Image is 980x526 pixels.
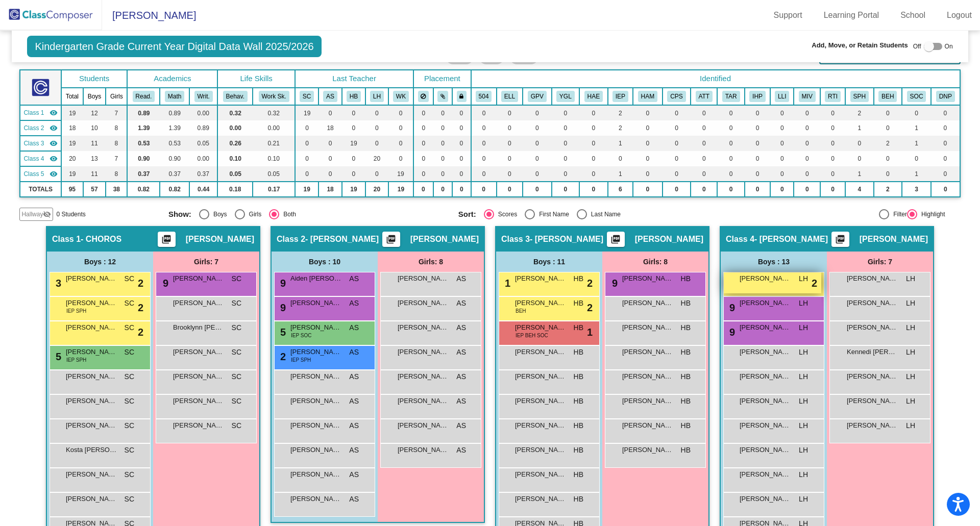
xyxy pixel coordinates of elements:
th: Custody/Parent Situations [663,88,691,105]
td: 8 [106,136,127,151]
td: 0.05 [189,136,217,151]
button: YGL [556,91,575,102]
td: 0 [931,120,960,136]
th: Speech IEP [845,88,873,105]
td: 19 [295,182,318,197]
td: 8 [106,166,127,182]
td: 0 [663,136,691,151]
td: 0 [471,105,497,120]
th: Excessive Tardies [717,88,745,105]
td: 0.53 [160,136,189,151]
td: 0 [633,166,663,182]
td: 10 [83,120,106,136]
td: 0 [388,151,413,166]
td: 0 [433,182,452,197]
button: SC [300,91,314,102]
td: 1 [902,166,931,182]
td: 0 [770,136,794,151]
th: Social Work Support (Brunetti) [902,88,931,105]
td: 0 [452,182,471,197]
td: 19 [388,166,413,182]
td: 0 [342,105,365,120]
td: 0 [931,136,960,151]
td: 0 [770,166,794,182]
td: 0 [523,120,551,136]
td: 0 [318,151,342,166]
td: 12 [83,105,106,120]
th: Girls [106,88,127,105]
mat-icon: picture_as_pdf [385,234,397,248]
td: 0 [497,166,523,182]
td: 11 [83,136,106,151]
th: Lisa Harvath [365,88,388,105]
th: Life Skills [217,70,295,88]
td: 2 [874,136,902,151]
span: Off [913,42,921,51]
button: RTI [825,91,841,102]
td: 0 [931,151,960,166]
td: 0 [633,136,663,151]
td: 0 [931,182,960,197]
td: 0 [365,105,388,120]
button: Print Students Details [158,232,176,247]
a: Support [766,7,811,23]
th: Boys [83,88,106,105]
td: 0 [691,105,717,120]
td: 0 [770,120,794,136]
td: WITHDRAWN K - WITHDRAWN [20,166,61,182]
td: 0 [794,120,820,136]
td: 0 [770,182,794,197]
td: 0 [691,120,717,136]
td: 0 [295,151,318,166]
td: 19 [61,105,83,120]
mat-icon: picture_as_pdf [834,234,846,248]
td: Heidi Byczko - Byczko [20,136,61,151]
td: 13 [83,151,106,166]
th: Antonietta Scalzo [318,88,342,105]
td: 0.10 [217,151,253,166]
td: 0 [794,151,820,166]
span: Class 4 [23,154,44,163]
th: Keep with students [433,88,452,105]
td: 0 [770,151,794,166]
td: 0 [497,151,523,166]
th: Keep away students [413,88,433,105]
td: 0 [794,105,820,120]
button: HB [347,91,361,102]
td: 0 [663,166,691,182]
td: 0 [552,151,580,166]
button: HAE [584,91,603,102]
button: CPS [667,91,685,102]
td: 0 [497,136,523,151]
a: Learning Portal [816,7,888,23]
button: GPV [528,91,547,102]
td: 0 [663,182,691,197]
th: Staci Choros [295,88,318,105]
td: 0 [770,105,794,120]
button: IEP [612,91,628,102]
td: 20 [365,151,388,166]
td: 0.82 [127,182,160,197]
td: 0.82 [160,182,189,197]
th: Individualized Health Plan [745,88,770,105]
button: Print Students Details [607,232,625,247]
td: 0 [552,182,580,197]
th: IAT -Orange Folder [820,88,845,105]
td: 38 [106,182,127,197]
td: 0 [433,166,452,182]
button: BEH [878,91,897,102]
td: 18 [318,120,342,136]
td: 1 [608,166,633,182]
td: 0 [902,105,931,120]
th: 504 Plan [471,88,497,105]
td: 1.39 [127,120,160,136]
button: Print Students Details [382,232,400,247]
td: 0 [579,105,607,120]
td: 0 [717,151,745,166]
td: 0 [497,182,523,197]
td: 0 [663,105,691,120]
td: 18 [61,120,83,136]
button: Work Sk. [259,91,289,102]
td: 0 [295,136,318,151]
a: School [892,7,934,23]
